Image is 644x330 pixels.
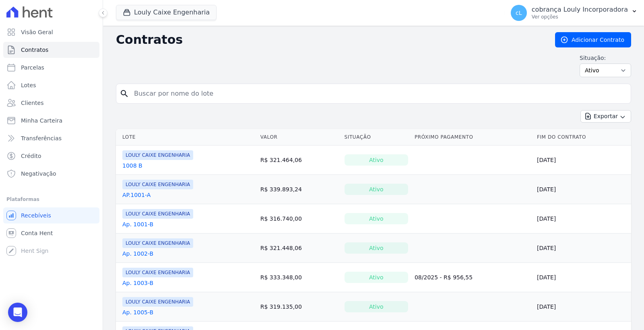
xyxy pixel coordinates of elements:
div: Plataformas [6,195,96,204]
span: LOULY CAIXE ENGENHARIA [122,150,193,160]
span: Crédito [21,152,41,160]
span: Visão Geral [21,28,53,36]
th: Lote [116,129,257,146]
a: Ap. 1003-B [122,279,153,287]
a: Negativação [3,166,99,182]
span: Conta Hent [21,229,53,237]
span: Lotes [21,81,36,89]
span: Recebíveis [21,211,51,219]
td: [DATE] [534,146,631,175]
p: Ver opções [532,14,628,20]
i: search [120,89,129,98]
div: Ativo [345,184,408,195]
th: Situação [341,129,411,146]
span: cL [516,10,522,16]
div: Open Intercom Messenger [8,303,27,322]
div: Ativo [345,242,408,254]
td: R$ 316.740,00 [257,204,341,234]
p: cobrança Louly Incorporadora [532,6,628,14]
div: Ativo [345,154,408,166]
div: Ativo [345,301,408,312]
button: Exportar [580,110,631,123]
span: Clientes [21,99,43,107]
a: Ap. 1002-B [122,250,153,258]
a: Clientes [3,95,99,111]
th: Fim do Contrato [534,129,631,146]
a: Ap. 1005-B [122,308,153,316]
a: 08/2025 - R$ 956,55 [415,274,473,281]
td: R$ 319.135,00 [257,292,341,322]
th: Valor [257,129,341,146]
h2: Contratos [116,33,542,47]
a: 1008 B [122,162,142,170]
div: Ativo [345,213,408,224]
span: LOULY CAIXE ENGENHARIA [122,209,193,219]
button: cL cobrança Louly Incorporadora Ver opções [504,2,644,24]
a: Adicionar Contrato [555,32,631,47]
a: Recebíveis [3,207,99,223]
a: Transferências [3,130,99,146]
a: Crédito [3,148,99,164]
td: [DATE] [534,263,631,292]
a: Visão Geral [3,24,99,40]
span: LOULY CAIXE ENGENHARIA [122,180,193,189]
a: Minha Carteira [3,113,99,129]
span: LOULY CAIXE ENGENHARIA [122,297,193,307]
a: Contratos [3,42,99,58]
div: Ativo [345,272,408,283]
td: [DATE] [534,234,631,263]
span: Minha Carteira [21,117,62,125]
td: [DATE] [534,204,631,234]
span: Contratos [21,46,48,54]
label: Situação: [580,54,631,62]
a: Parcelas [3,59,99,76]
td: R$ 321.448,06 [257,234,341,263]
input: Buscar por nome do lote [129,86,627,102]
th: Próximo Pagamento [411,129,534,146]
a: Ap. 1001-B [122,220,153,228]
span: LOULY CAIXE ENGENHARIA [122,268,193,277]
td: [DATE] [534,292,631,322]
td: [DATE] [534,175,631,204]
span: Transferências [21,134,62,142]
button: Louly Caixe Engenharia [116,5,217,20]
span: Negativação [21,170,56,178]
td: R$ 333.348,00 [257,263,341,292]
span: Parcelas [21,64,44,72]
span: LOULY CAIXE ENGENHARIA [122,238,193,248]
a: AP.1001-A [122,191,151,199]
a: Lotes [3,77,99,93]
td: R$ 321.464,06 [257,146,341,175]
td: R$ 339.893,24 [257,175,341,204]
a: Conta Hent [3,225,99,241]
